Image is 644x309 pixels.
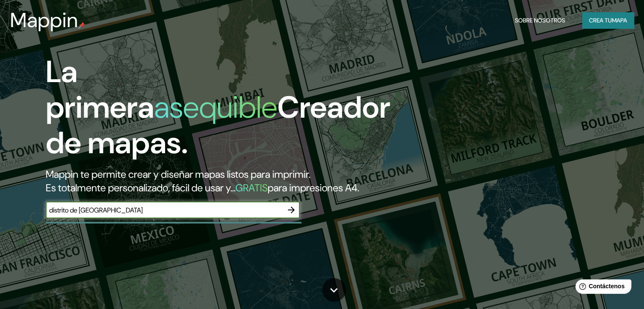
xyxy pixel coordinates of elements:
font: Mappin [10,7,78,33]
iframe: Lanzador de widgets de ayuda [569,276,635,300]
font: mapa [612,17,627,24]
font: Sobre nosotros [515,17,565,24]
button: Crea tumapa [582,12,634,28]
font: Mappin te permite crear y diseñar mapas listos para imprimir. [46,168,310,181]
input: Elige tu lugar favorito [46,205,283,215]
img: pin de mapeo [78,22,85,29]
font: para impresiones A4. [268,181,359,194]
font: asequible [154,88,277,127]
font: GRATIS [235,181,268,194]
font: Es totalmente personalizado, fácil de usar y... [46,181,235,194]
font: Creador de mapas. [46,88,390,163]
font: Crea tu [589,17,612,24]
button: Sobre nosotros [511,12,569,28]
font: La primera [46,52,154,127]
